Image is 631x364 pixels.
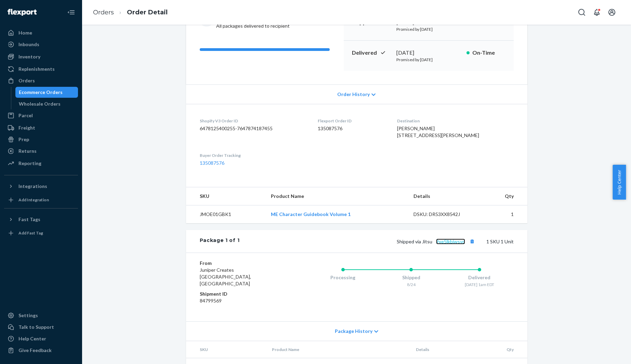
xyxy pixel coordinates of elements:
li: Log in to the Seller Portal. [21,227,154,237]
button: Fast Tags [4,214,78,225]
div: 1 SKU 1 Unit [239,237,513,246]
strong: 1. What is this change? [10,57,98,67]
a: Inbounds [4,39,78,50]
a: Home [4,27,78,38]
div: Processing [309,274,377,281]
img: Flexport logo [8,9,37,16]
div: 8/24 [377,282,445,287]
li: Add or update your phone number (required for SMS verification). [21,266,154,286]
p: Starting , Flexport will begin implementing mandatory Multi-Factor Authentication (MFA) for all S... [10,71,154,111]
span: Package History [335,328,372,335]
a: Add Integration [4,194,78,205]
td: JMOE01GBK1 [186,205,266,224]
div: Inventory [18,53,40,60]
a: 135087576 [200,160,224,166]
button: Give Feedback [4,345,78,356]
a: Replenishments [4,64,78,75]
button: Open notifications [590,5,604,19]
span: Juniper Creates [GEOGRAPHIC_DATA], [GEOGRAPHIC_DATA] [200,267,251,286]
a: Inventory [4,51,78,62]
div: Integrations [18,183,47,190]
th: Details [410,341,486,358]
div: Replenishments [18,66,55,72]
p: Account security is one of our highest priorities. MFA provides an added layer of protection, ens... [10,136,154,195]
th: SKU [186,341,266,358]
span: Order History [337,91,370,98]
strong: Settings > Account Information [55,241,143,248]
button: Integrations [4,181,78,192]
button: Help Center [613,165,626,200]
div: Inbounds [18,41,39,48]
dt: Flexport Order ID [318,118,386,124]
div: Fast Tags [18,216,40,223]
p: On-Time [472,49,505,57]
button: Close Navigation [64,5,78,19]
div: [DATE] 1am EDT [445,282,514,287]
div: Home [18,29,32,36]
dt: Shipment ID [200,291,281,297]
div: Ecommerce Orders [19,89,63,96]
strong: Enable multi-factor authentication [41,254,138,261]
a: Returns [4,146,78,157]
th: Product Name [265,187,408,205]
dd: 6478125400255-7647874187455 [200,125,307,132]
a: Parcel [4,110,78,121]
a: Prep [4,134,78,145]
li: Go to Account . [21,240,154,250]
dt: Shopify V3 Order ID [200,118,307,124]
div: 993 Multi-Factor Authentication (MFA) and Login Security Updates [10,14,154,48]
a: Freight [4,122,78,133]
li: Follow the prompts to confirm your phone number and enable MFA. [21,289,154,309]
div: Orders [18,77,35,84]
div: Help Center [18,335,46,342]
a: Order Detail [127,9,168,16]
button: Open Search Box [575,5,589,19]
th: Qty [483,187,527,205]
span: [PERSON_NAME] [STREET_ADDRESS][PERSON_NAME] [397,125,479,138]
a: Talk to Support [4,322,78,333]
strong: 3. How do I enable MFA? [10,205,102,216]
div: Shipped [377,274,445,281]
p: Promised by [DATE] [396,57,461,63]
div: Freight [18,124,35,131]
dt: Destination [397,118,514,124]
a: Add Fast Tag [4,228,78,239]
div: DSKU: DR53XX8542J [413,211,478,218]
ol: breadcrumbs [88,2,173,23]
div: [DATE] [396,49,461,57]
th: SKU [186,187,266,205]
a: 9xe5lkbjwsyd [436,239,465,244]
a: Settings [4,310,78,321]
div: Delivered [445,274,514,281]
a: Wholesale Orders [15,98,78,109]
a: ME Character Guidebook Volume 1 [271,211,351,217]
th: Details [408,187,483,205]
dt: From [200,260,281,267]
div: Returns [18,148,37,154]
li: Click on [21,253,154,263]
button: Copy tracking number [468,237,477,246]
a: Help Center [4,333,78,344]
a: Ecommerce Orders [15,87,78,98]
strong: [DATE] [31,72,49,80]
div: Talk to Support [18,324,54,331]
dt: Buyer Order Tracking [200,152,307,158]
a: Orders [93,9,114,16]
div: Add Fast Tag [18,230,43,236]
th: Product Name [266,341,410,358]
td: 1 [483,205,527,224]
div: Settings [18,312,38,319]
dd: 84799569 [200,297,281,304]
strong: 2. Why are we making this change? [10,121,146,132]
div: Reporting [18,160,41,167]
th: Qty [485,341,527,358]
p: Promised by [DATE] [396,26,461,32]
div: Give Feedback [18,347,52,354]
a: Reporting [4,158,78,169]
button: Open account menu [605,5,619,19]
li: Once MFA is enabled, you will receive a text code during each login for verification. [21,312,154,332]
p: Delivered [352,49,391,57]
a: Orders [4,75,78,86]
span: Shipped via Jitsu [397,239,477,244]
